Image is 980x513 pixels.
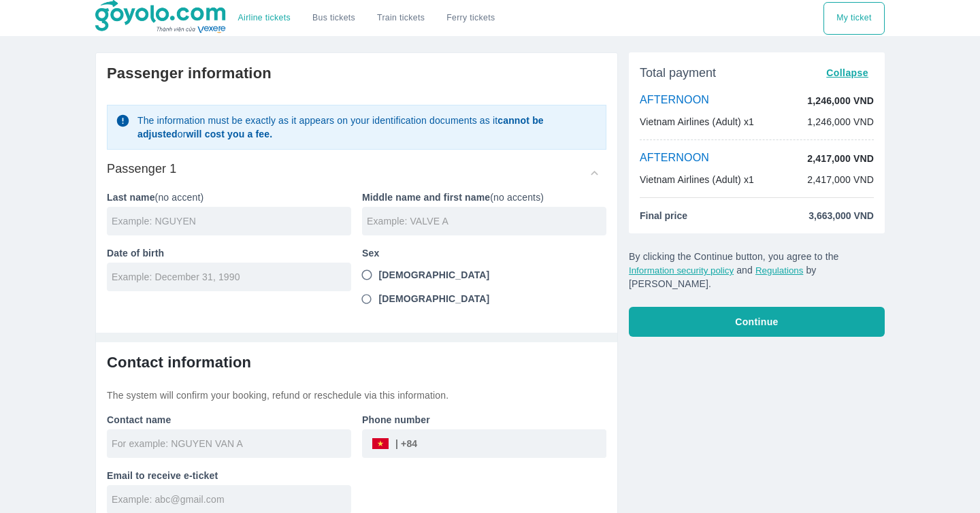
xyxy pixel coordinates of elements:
font: Passenger [107,162,166,176]
input: Example: December 31, 1990 [112,270,338,284]
font: Phone number [362,414,430,425]
font: 1 [169,162,176,176]
font: Contact information [107,354,251,371]
font: 2,417,000 VND [807,174,874,185]
font: Vietnam Airlines (Adult) x1 [640,174,754,185]
font: [DEMOGRAPHIC_DATA] [379,269,490,280]
font: 1,246,000 VND [807,95,874,106]
font: AFTERNOON [640,152,709,163]
font: will cost you a fee. [186,129,273,139]
button: Information security policy [629,265,734,276]
font: Total payment [640,66,716,80]
a: Bus tickets [312,13,355,23]
font: 3,663,000 VND [808,210,874,221]
font: [DEMOGRAPHIC_DATA] [379,293,490,304]
font: Continue [735,316,778,327]
font: Middle name and first name [362,192,490,203]
font: The system will confirm your booking, refund or reschedule via this information. [107,390,448,401]
font: Ferry tickets [446,13,495,22]
font: Sex [362,248,379,259]
font: Bus tickets [312,13,355,22]
font: 2,417,000 VND [807,153,874,164]
font: and [736,265,753,276]
font: Final price [640,210,687,221]
font: Vietnam Airlines (Adult) x1 [640,116,754,127]
font: Date of birth [107,248,164,259]
font: My ticket [836,13,871,22]
div: Choose transportation mode [227,2,506,35]
font: 1,246,000 VND [807,116,874,127]
button: Continue [629,307,885,337]
font: (no accents) [490,192,544,203]
button: Regulations [755,265,803,276]
font: Email to receive e-ticket [107,470,218,481]
font: AFTERNOON [640,94,709,105]
font: Contact name [107,414,171,425]
font: Airline tickets [238,13,291,22]
a: Airline tickets [238,13,291,23]
input: For example: NGUYEN VAN A [112,437,351,450]
input: Example: abc@gmail.com [112,493,351,506]
font: (no accent) [155,192,204,203]
font: or [178,129,186,139]
button: Collapse [821,63,874,82]
input: Example: VALVE A [367,214,606,228]
input: Example: NGUYEN [112,214,351,228]
font: By clicking the Continue button, you agree to the [629,251,839,262]
font: The information must be exactly as it appears on your identification documents as it [137,115,497,126]
font: cannot be adjusted [137,115,544,139]
font: Passenger information [107,65,272,82]
font: Collapse [826,67,868,78]
div: Choose transportation mode [823,2,885,35]
font: Train tickets [377,13,425,22]
font: Last name [107,192,155,203]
